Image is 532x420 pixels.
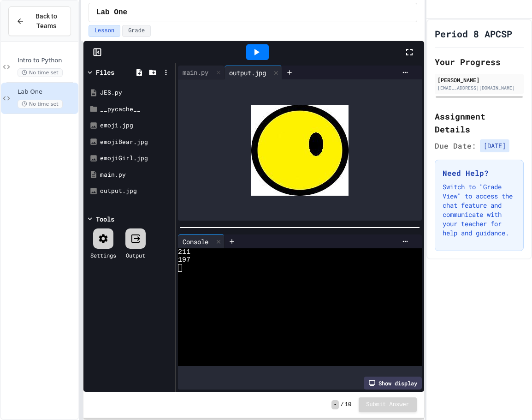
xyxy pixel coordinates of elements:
[435,110,524,136] h2: Assignment Details
[100,88,172,97] div: JES.py
[18,100,63,108] span: No time set
[126,251,145,259] div: Output
[18,68,63,77] span: No time set
[341,401,344,408] span: /
[225,66,282,79] div: output.jpg
[435,55,524,68] h2: Your Progress
[443,182,516,238] p: Switch to "Grade View" to access the chat feature and communicate with your teacher for help and ...
[364,377,422,390] div: Show display
[18,57,77,65] span: Intro to Python
[251,105,349,196] img: Z
[178,234,225,248] div: Console
[331,400,338,409] span: -
[100,121,172,130] div: emoji.jpg
[435,140,476,151] span: Due Date:
[100,105,172,114] div: __pycache__
[480,139,509,152] span: [DATE]
[345,401,351,408] span: 10
[90,251,116,259] div: Settings
[359,397,417,412] button: Submit Answer
[178,237,213,246] div: Console
[8,6,71,36] button: Back to Teams
[89,25,120,37] button: Lesson
[437,84,521,91] div: [EMAIL_ADDRESS][DOMAIN_NAME]
[96,7,127,18] span: Lab One
[18,88,77,96] span: Lab One
[100,186,172,196] div: output.jpg
[178,66,225,79] div: main.py
[366,401,409,408] span: Submit Answer
[122,25,151,37] button: Grade
[178,256,190,264] span: 197
[178,248,190,256] span: 211
[96,214,114,224] div: Tools
[437,76,521,84] div: [PERSON_NAME]
[100,170,172,180] div: main.py
[443,168,516,179] h3: Need Help?
[100,138,172,147] div: emojiBear.jpg
[178,67,213,77] div: main.py
[100,154,172,163] div: emojiGirl.jpg
[96,67,114,77] div: Files
[225,68,271,78] div: output.jpg
[435,27,512,40] h1: Period 8 APCSP
[30,12,63,31] span: Back to Teams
